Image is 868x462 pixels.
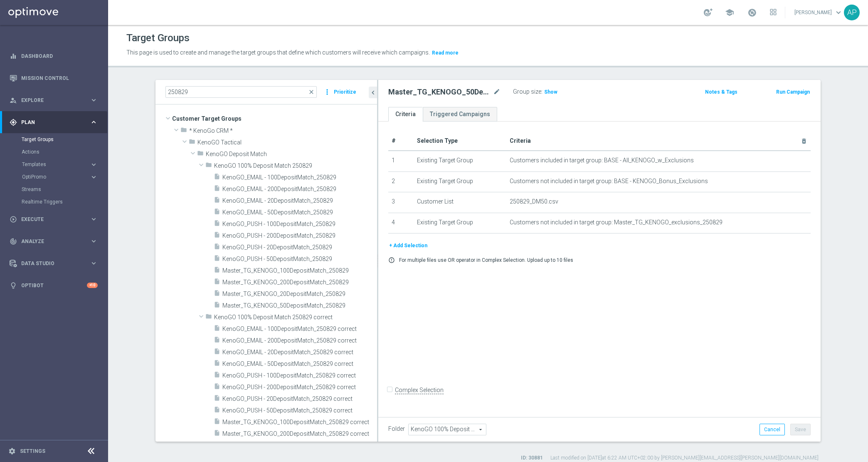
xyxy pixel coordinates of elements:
i: lightbulb [10,282,17,289]
i: insert_drive_file [214,278,220,288]
i: insert_drive_file [214,196,220,206]
button: Data Studio keyboard_arrow_right [9,260,98,267]
div: OptiPromo [22,174,90,179]
div: +10 [87,283,98,288]
th: Selection Type [414,132,507,151]
span: KenoGO_EMAIL - 100DepositMatch_250829 correct [222,325,377,333]
td: Existing Target Group [414,151,507,171]
span: This page is used to create and manage the target groups that define which customers will receive... [126,49,430,56]
span: Customers not included in target group: Master_TG_KENOGO_exclusions_250829 [510,219,723,226]
span: KenoGO_EMAIL - 20DepositMatch_250829 [222,197,377,204]
i: insert_drive_file [214,336,220,346]
i: folder [205,161,212,171]
i: insert_drive_file [214,406,220,416]
span: Customers included in target group: BASE - All_KENOGO_w_Exclusions [510,157,694,164]
div: Data Studio [10,260,90,267]
span: Master_TG_KENOGO_50DepositMatch_250829 [222,302,377,309]
a: Streams [22,186,86,193]
a: [PERSON_NAME]keyboard_arrow_down [794,6,844,19]
input: Quick find group or folder [165,86,317,98]
span: Master_TG_KENOGO_200DepositMatch_250829 [222,279,377,286]
span: Data Studio [21,261,90,266]
a: Criteria [388,107,423,122]
span: close [308,89,315,95]
span: KenoGO_PUSH - 100DepositMatch_250829 [222,221,377,228]
div: Realtime Triggers [22,196,107,208]
td: 3 [388,192,414,213]
i: folder [180,127,187,136]
span: Master_TG_KENOGO_200DepositMatch_250829 correct [222,430,377,437]
div: gps_fixed Plan keyboard_arrow_right [9,119,98,126]
label: Last modified on [DATE] at 6:22 AM UTC+02:00 by [PERSON_NAME][EMAIL_ADDRESS][PERSON_NAME][DOMAIN_... [550,455,819,462]
i: insert_drive_file [214,348,220,358]
button: OptiPromo keyboard_arrow_right [22,174,98,180]
a: Dashboard [21,45,98,67]
i: keyboard_arrow_right [90,259,98,267]
i: folder [189,138,195,148]
button: lightbulb Optibot +10 [9,282,98,289]
button: + Add Selection [388,241,428,250]
span: Show [544,89,557,95]
div: Plan [10,119,90,126]
i: keyboard_arrow_right [90,215,98,223]
div: OptiPromo [22,171,107,183]
div: Templates [22,158,107,171]
span: Analyze [21,239,90,244]
span: KenoGO_PUSH - 50DepositMatch_250829 correct [222,407,377,414]
label: ID: 30881 [521,455,543,462]
td: 4 [388,213,414,233]
button: person_search Explore keyboard_arrow_right [9,97,98,104]
td: Existing Target Group [414,171,507,192]
span: KenoGO_PUSH - 100DepositMatch_250829 correct [222,372,377,379]
p: For multiple files use OR operator in Complex Selection. Upload up to 10 files [399,257,573,263]
button: Mission Control [9,75,98,82]
button: Read more [431,48,459,57]
div: Execute [10,216,90,223]
div: Analyze [10,238,90,245]
span: KenoGO_EMAIL - 100DepositMatch_250829 [222,174,377,181]
span: keyboard_arrow_down [834,8,843,17]
label: : [541,88,542,95]
td: 1 [388,151,414,171]
span: KenoGO_PUSH - 200DepositMatch_250829 correct [222,384,377,391]
span: KenoGO Tactical [197,139,377,146]
span: KenoGO 100% Deposit Match 250829 [214,162,377,169]
a: Mission Control [21,67,98,89]
i: folder [197,150,204,159]
span: KenoGO_EMAIL - 50DepositMatch_250829 [222,209,377,216]
td: Existing Target Group [414,213,507,233]
span: Customer Target Groups [172,113,377,124]
i: insert_drive_file [214,325,220,334]
a: Optibot [21,274,87,296]
i: keyboard_arrow_right [90,173,98,181]
button: Save [790,424,811,435]
label: Folder [388,425,405,432]
button: track_changes Analyze keyboard_arrow_right [9,238,98,245]
div: AP [844,5,860,20]
label: Group size [513,88,541,95]
span: KenoGO 100% Deposit Match 250829 correct [214,314,377,321]
span: Master_TG_KENOGO_20DepositMatch_250829 [222,291,377,298]
button: Templates keyboard_arrow_right [22,161,98,168]
i: error_outline [388,257,395,263]
i: mode_edit [493,87,501,97]
td: Customer List [414,192,507,213]
span: Explore [21,98,90,103]
i: person_search [10,97,17,104]
h2: Master_TG_KENOGO_50DepositMatch_250829 correct [388,87,491,97]
i: chevron_left [369,89,377,97]
span: KenoGO Deposit Match [206,151,377,158]
a: Actions [22,149,86,155]
i: insert_drive_file [214,208,220,218]
button: equalizer Dashboard [9,53,98,60]
button: Notes & Tags [704,87,738,97]
button: play_circle_outline Execute keyboard_arrow_right [9,216,98,223]
td: 2 [388,171,414,192]
i: equalizer [10,52,17,60]
span: KenoGO_EMAIL - 200DepositMatch_250829 [222,186,377,193]
span: KenoGO_PUSH - 50DepositMatch_250829 [222,256,377,263]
